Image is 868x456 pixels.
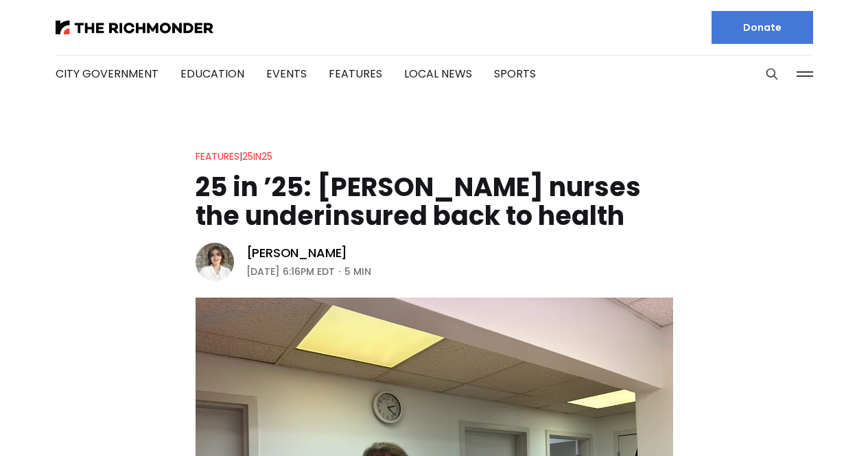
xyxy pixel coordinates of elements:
[242,149,272,163] a: 25in25
[762,64,782,84] button: Search this site
[494,66,536,82] a: Sports
[246,245,348,261] a: [PERSON_NAME]
[56,21,213,34] img: The Richmonder
[344,263,371,280] span: 5 min
[196,149,239,163] a: Features
[329,66,382,82] a: Features
[404,66,472,82] a: Local News
[246,263,335,280] time: [DATE] 6:16PM EDT
[712,11,813,44] a: Donate
[752,389,868,456] iframe: portal-trigger
[56,66,159,82] a: City Government
[196,148,272,165] div: |
[180,66,244,82] a: Education
[196,173,673,230] h1: 25 in ’25: [PERSON_NAME] nurses the underinsured back to health
[266,66,307,82] a: Events
[196,243,234,281] img: Eleanor Shaw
